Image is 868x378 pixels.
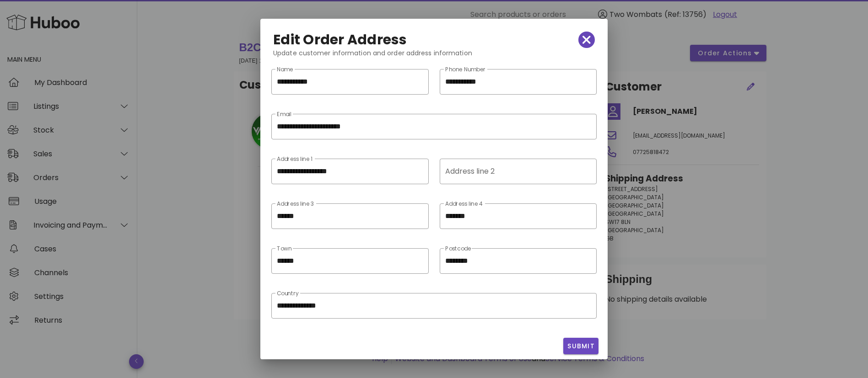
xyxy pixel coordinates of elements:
label: Address line 3 [277,201,314,208]
label: Address line 1 [277,156,313,163]
span: Submit [567,341,595,351]
label: Address line 4 [445,201,483,208]
h2: Edit Order Address [273,32,407,47]
label: Postcode [445,245,471,252]
label: Email [277,111,291,118]
label: Name [277,66,293,73]
label: Country [277,290,299,297]
label: Phone Number [445,66,486,73]
label: Town [277,245,291,252]
div: Update customer information and order address information [266,48,602,65]
button: Submit [563,338,598,354]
